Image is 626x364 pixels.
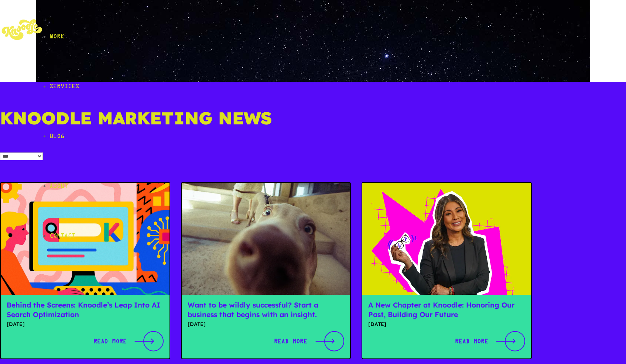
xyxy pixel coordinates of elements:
a: Contact [49,211,626,261]
a: Read MoreRead More [93,329,164,353]
a: Read MoreRead More [274,329,344,353]
div: [DATE] [182,320,350,329]
a: About [49,161,626,211]
div: [DATE] [362,320,531,329]
a: Behind the Screens: Knoodle’s Leap Into AI Search Optimization [7,301,160,319]
div: [DATE] [1,320,170,329]
a: A New Chapter at Knoodle: Honoring Our Past, Building Our Future [368,301,514,319]
a: Services [49,62,626,111]
a: Want to be wildly successful? Start a business that begins with an insight. [188,301,318,319]
a: Blog [49,111,626,161]
a: Read MoreRead More [455,329,525,353]
a: Work [49,12,626,62]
